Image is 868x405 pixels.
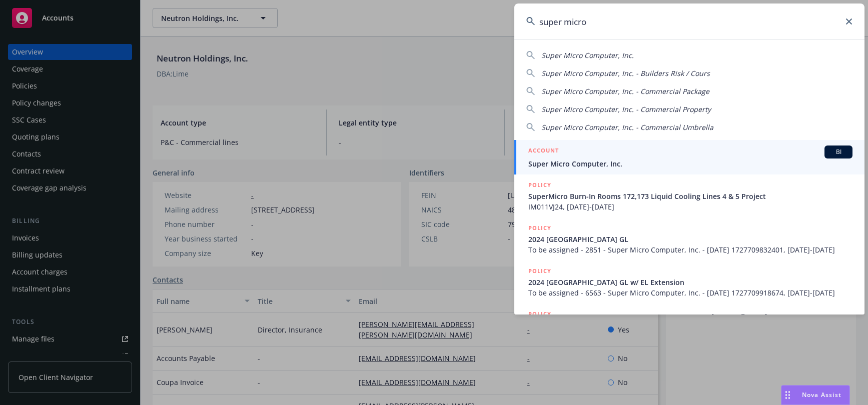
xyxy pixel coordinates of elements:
a: POLICYSuperMicro Burn-In Rooms 172,173 Liquid Cooling Lines 4 & 5 ProjectIM011VJ24, [DATE]-[DATE] [514,174,864,217]
a: POLICY [514,303,864,346]
span: BI [828,147,848,156]
h5: POLICY [528,180,551,190]
span: SuperMicro Burn-In Rooms 172,173 Liquid Cooling Lines 4 & 5 Project [528,191,852,201]
span: Super Micro Computer, Inc. - Commercial Property [541,104,711,114]
a: POLICY2024 [GEOGRAPHIC_DATA] GL w/ EL ExtensionTo be assigned - 6563 - Super Micro Computer, Inc.... [514,260,864,303]
a: POLICY2024 [GEOGRAPHIC_DATA] GLTo be assigned - 2851 - Super Micro Computer, Inc. - [DATE] 172770... [514,217,864,260]
span: Super Micro Computer, Inc. - Commercial Package [541,86,709,96]
span: Nova Assist [802,390,841,399]
button: Nova Assist [781,385,850,405]
span: To be assigned - 2851 - Super Micro Computer, Inc. - [DATE] 1727709832401, [DATE]-[DATE] [528,244,852,255]
h5: POLICY [528,309,551,319]
span: 2024 [GEOGRAPHIC_DATA] GL w/ EL Extension [528,277,852,287]
span: To be assigned - 6563 - Super Micro Computer, Inc. - [DATE] 1727709918674, [DATE]-[DATE] [528,287,852,298]
span: Super Micro Computer, Inc. - Commercial Umbrella [541,122,713,132]
span: IM011VJ24, [DATE]-[DATE] [528,201,852,212]
span: 2024 [GEOGRAPHIC_DATA] GL [528,234,852,244]
input: Search... [514,3,864,39]
span: Super Micro Computer, Inc. [528,158,852,169]
div: Drag to move [781,385,794,404]
span: Super Micro Computer, Inc. [541,50,634,60]
h5: POLICY [528,223,551,233]
h5: POLICY [528,266,551,276]
span: Super Micro Computer, Inc. - Builders Risk / Cours [541,68,710,78]
h5: ACCOUNT [528,145,559,157]
a: ACCOUNTBISuper Micro Computer, Inc. [514,140,864,174]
